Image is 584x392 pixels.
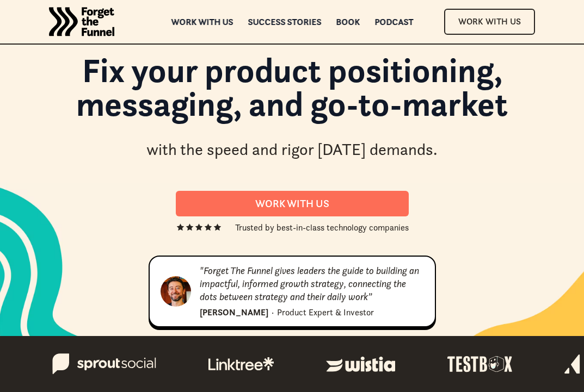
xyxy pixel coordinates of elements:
div: · [272,306,274,319]
a: Work With Us [444,9,535,34]
a: Podcast [374,18,413,26]
div: Work With us [189,197,396,210]
a: Book [336,18,360,26]
a: Work With us [176,191,409,216]
div: "Forget The Funnel gives leaders the guide to building an impactful, informed growth strategy, co... [200,264,424,303]
a: Work with us [171,18,233,26]
div: with the speed and rigor [DATE] demands. [146,139,438,161]
h1: Fix your product positioning, messaging, and go-to-market [64,53,519,132]
div: Trusted by best-in-class technology companies [235,221,409,234]
div: Product Expert & Investor [277,306,374,319]
a: Success Stories [248,18,321,26]
div: [PERSON_NAME] [200,306,268,319]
